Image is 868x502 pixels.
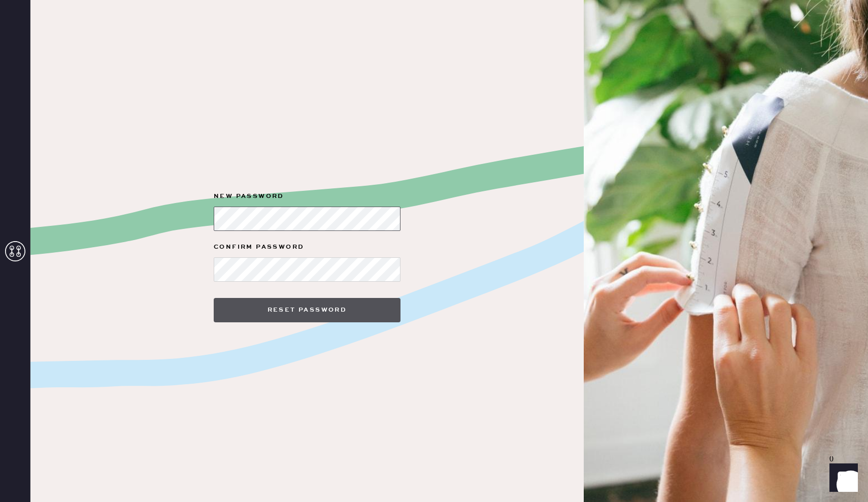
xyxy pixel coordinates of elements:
[820,456,863,500] iframe: Front Chat
[214,298,400,322] button: Reset Password
[214,190,400,203] label: New Password
[214,241,400,253] label: Confirm Password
